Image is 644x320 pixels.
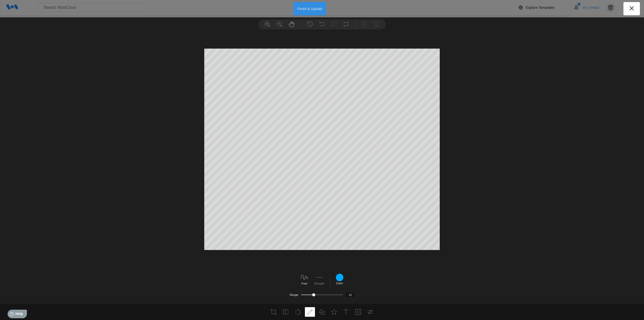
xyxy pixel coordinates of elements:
label: Free [301,282,307,285]
div: Color [336,273,344,285]
label: Range [290,293,298,296]
label: Color [336,282,343,285]
button: Finish & Upload [293,2,326,15]
label: Straight [314,282,324,285]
